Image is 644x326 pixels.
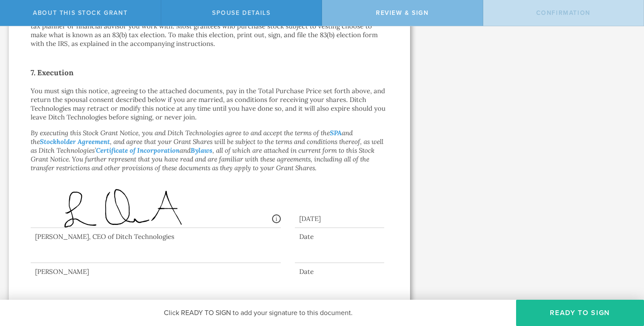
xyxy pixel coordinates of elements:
p: You must sign this notice, agreeing to the attached documents, pay in the Total Purchase Price se... [31,87,388,122]
span: About this stock grant [33,9,127,17]
span: Click READY TO SIGN to add your signature to this document. [164,308,353,317]
a: Certificate of Incorporation [96,146,180,154]
span: Confirmation [536,9,591,17]
div: Date [295,267,384,276]
p: There are some financial and tax implications of purchasing stock so you should also take the tim... [31,13,388,48]
a: Bylaws [191,146,212,154]
div: [DATE] [295,206,384,228]
button: Ready to Sign [516,300,644,326]
em: By executing this Stock Grant Notice, you and Ditch Technologies agree to and accept the terms of... [31,129,383,172]
img: EkxCQx1KybUAAAAASUVORK5CYII= [35,184,204,230]
a: SPA [330,129,342,137]
h2: 7. Execution [31,66,388,80]
span: Spouse Details [212,9,270,17]
a: Stockholder Agreement [40,137,110,146]
span: Review & Sign [376,9,429,17]
div: [PERSON_NAME] [31,267,281,276]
